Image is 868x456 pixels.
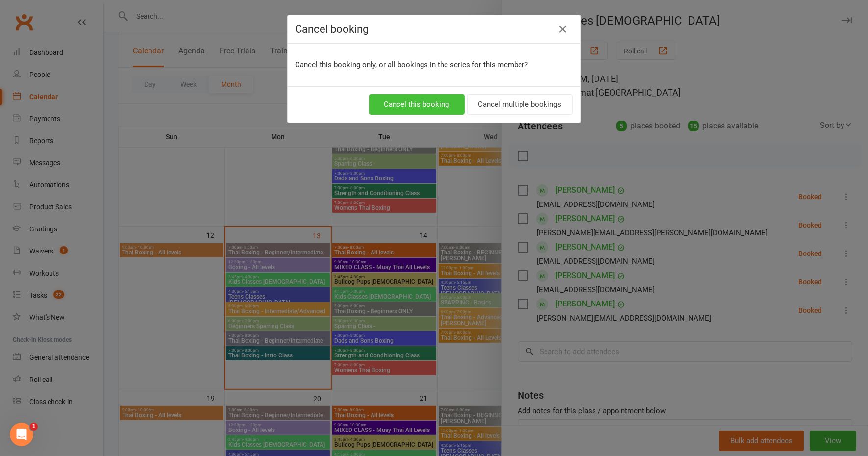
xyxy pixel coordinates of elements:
[10,423,33,446] iframe: Intercom live chat
[296,23,573,35] h4: Cancel booking
[467,94,573,115] button: Cancel multiple bookings
[555,22,571,37] button: Close
[369,94,465,115] button: Cancel this booking
[30,423,38,431] span: 1
[296,59,573,71] p: Cancel this booking only, or all bookings in the series for this member?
